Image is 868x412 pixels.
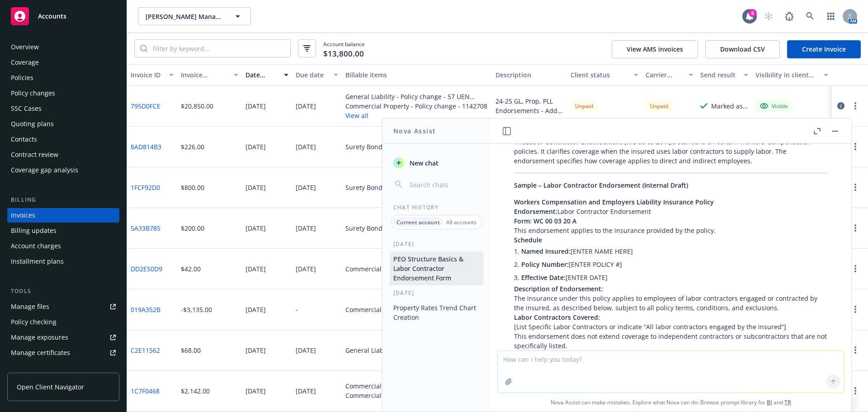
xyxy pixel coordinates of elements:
span: Effective Date: [521,273,566,282]
a: Contacts [7,132,119,147]
div: Carrier status [646,70,684,80]
div: $2,142.00 [181,386,210,396]
div: Manage exposures [11,330,68,345]
a: 019A352B [131,305,160,314]
div: Quoting plans [11,117,54,131]
div: $68.00 [181,346,201,355]
div: General Liability - Policy change - 57 UEN BA5MC1 [345,92,488,101]
p: All accounts [446,218,476,226]
div: Due date [296,70,329,80]
a: DD2E50D9 [131,264,162,274]
div: $200.00 [181,223,204,233]
p: The insurance under this policy applies to employees of labor contractors engaged or contracted b... [514,284,828,313]
a: Billing updates [7,223,119,238]
p: This endorsement does not extend coverage to independent contractors or subcontractors that are n... [514,331,828,350]
a: Policy changes [7,86,119,100]
a: 795D0FCE [131,101,160,111]
span: $13,800.00 [323,48,364,60]
div: -$3,135.00 [181,305,212,314]
div: 6 [749,9,757,17]
div: Invoice ID [131,70,164,80]
div: SSC Cases [11,101,42,116]
span: Schedule [514,236,542,244]
p: Labor Contractor Endorsement [514,197,828,226]
button: PEO Structure Basics & Labor Contractor Endorsement Form [390,251,483,285]
a: BI [767,398,772,406]
span: Workers Compensation and Employers Liability Insurance Policy [514,198,714,206]
p: This endorsement applies to the insurance provided by the policy. [514,226,828,235]
svg: Search [140,45,147,52]
button: Download CSV [705,40,780,58]
div: $42.00 [181,264,201,274]
div: General Liability - Policy change - 57 UEN BA5MC1 [345,346,488,355]
div: Invoice amount [181,70,229,80]
button: Client status [567,64,642,86]
button: Due date [292,64,342,86]
div: $800.00 [181,183,204,192]
button: Send result [697,64,752,86]
span: Named Insured: [521,247,571,256]
div: Overview [11,40,39,54]
div: Surety Bond - Contract bond | City of [PERSON_NAME] - 39K003702 [345,183,488,192]
div: $226.00 [181,142,204,152]
div: [DATE] [296,183,316,192]
a: Overview [7,40,119,54]
a: Switch app [822,7,840,25]
div: Tools [7,287,119,296]
a: 1FCF92D0 [131,183,160,192]
span: Form: WC 00 03 20 A [514,217,576,225]
a: 8AD814B3 [131,142,161,152]
div: [DATE] [296,264,316,274]
li: [ENTER DATE] [521,271,828,284]
div: [DATE] [245,183,266,192]
div: Billing [7,195,119,204]
div: Policies [11,71,33,85]
span: Nova Assist can make mistakes. Explore what Nova can do: Browse prompt library for and [494,393,848,412]
button: Invoice ID [127,64,177,86]
div: Commercial Auto - Policy change - 57 UEN BE1338 [345,264,488,274]
div: $20,850.00 [181,101,213,111]
button: Carrier status [642,64,697,86]
div: Billing updates [11,223,57,238]
span: New chat [408,158,439,168]
div: Installment plans [11,254,64,269]
div: Client status [571,70,628,80]
p: The is standard on certain Workers’ Compensation policies. It clarifies coverage when the insured... [514,128,828,166]
div: Unpaid [571,100,598,112]
div: [DATE] [245,223,266,233]
a: Accounts [7,4,119,29]
a: SSC Cases [7,101,119,116]
button: Billable items [342,64,492,86]
button: Date issued [242,64,292,86]
div: [DATE] [245,264,266,274]
input: Search chats [408,178,480,191]
div: Send result [700,70,738,80]
div: Commercial Property - Policy change - 1142708 [345,101,488,111]
a: Manage exposures [7,330,119,345]
a: Invoices [7,208,119,223]
div: Manage files [11,299,49,314]
a: Contract review [7,147,119,162]
span: Labor Contractors Covered: [514,313,600,322]
div: Coverage gap analysis [11,163,78,177]
a: 1C7F0468 [131,386,160,396]
div: Marked as sent [711,101,748,111]
span: Sample – Labor Contractor Endorsement (Internal Draft) [514,181,688,189]
div: Commercial Property - Policy change - 1125466 [345,381,487,391]
div: Policy changes [11,86,55,100]
button: Property Rates Trend Chart Creation [390,300,483,325]
div: [DATE] [245,101,266,111]
div: Commercial Property - Billing update - 1142708 [345,305,488,314]
li: [ENTER NAME HERE] [521,245,828,258]
button: Invoice amount [177,64,242,86]
button: Visibility in client dash [752,64,832,86]
div: Visible [760,102,788,110]
div: [DATE] [245,346,266,355]
div: Unpaid [646,100,673,112]
span: [PERSON_NAME] Management Company [146,12,224,21]
a: Account charges [7,239,119,253]
div: [DATE] [296,101,316,111]
div: Manage certificates [11,346,70,360]
button: View AMS invoices [612,40,698,58]
span: Endorsement: [514,207,557,216]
